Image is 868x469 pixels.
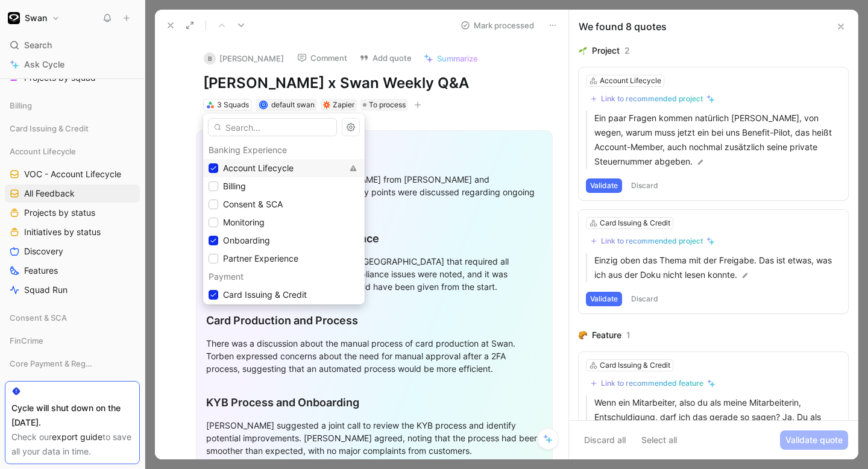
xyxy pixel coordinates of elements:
span: Consent & SCA [223,199,283,209]
input: Search... [208,118,337,136]
span: Onboarding [223,235,270,245]
span: Partner Experience [223,253,298,263]
span: Monitoring [223,217,265,227]
span: Card Issuing & Credit [223,289,307,300]
span: Billing [223,181,246,191]
span: Account Lifecycle [223,163,294,173]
